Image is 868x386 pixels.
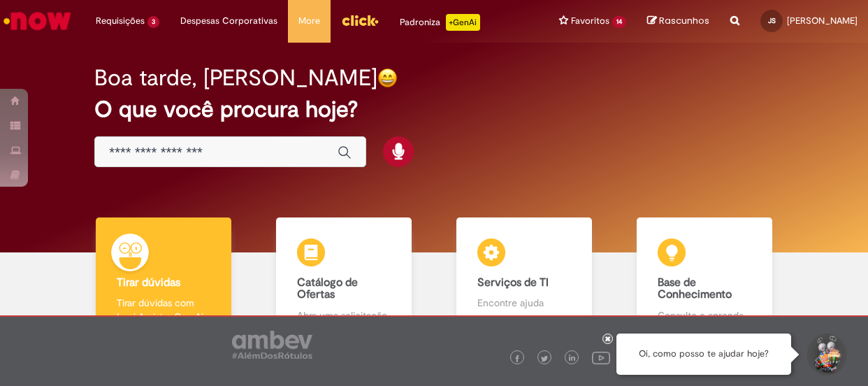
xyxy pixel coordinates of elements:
img: logo_footer_ambev_rotulo_gray.png [232,331,312,359]
h2: O que você procura hoje? [94,97,773,122]
img: logo_footer_twitter.png [541,355,548,362]
p: +GenAi [446,14,480,31]
span: 3 [147,16,159,28]
p: Tirar dúvidas com Lupi Assist e Gen Ai [117,296,210,324]
b: Serviços de TI [477,276,549,289]
img: click_logo_yellow_360x200.png [341,10,379,31]
span: 14 [612,16,626,28]
a: Rascunhos [647,15,709,28]
p: Consulte e aprenda [658,308,751,322]
h2: Boa tarde, [PERSON_NAME] [94,66,377,90]
a: Catálogo de Ofertas Abra uma solicitação [254,217,434,338]
a: Serviços de TI Encontre ajuda [434,217,614,338]
a: Base de Conhecimento Consulte e aprenda [614,217,795,338]
div: Oi, como posso te ajudar hoje? [616,334,791,375]
p: Encontre ajuda [477,296,570,310]
span: Requisições [96,14,145,28]
span: Favoritos [571,14,609,28]
a: Tirar dúvidas Tirar dúvidas com Lupi Assist e Gen Ai [73,217,254,338]
p: Abra uma solicitação [297,308,390,322]
img: logo_footer_youtube.png [592,348,610,366]
b: Catálogo de Ofertas [297,276,358,302]
img: logo_footer_facebook.png [514,355,521,362]
span: [PERSON_NAME] [787,15,858,27]
span: Rascunhos [659,14,709,27]
b: Tirar dúvidas [117,276,180,289]
div: Padroniza [400,14,480,31]
span: Despesas Corporativas [180,14,277,28]
img: logo_footer_linkedin.png [569,355,576,363]
img: happy-face.png [377,68,398,88]
span: JS [768,16,776,25]
img: ServiceNow [1,7,73,35]
button: Iniciar Conversa de Suporte [805,334,847,376]
b: Base de Conhecimento [658,276,732,302]
span: More [298,14,320,28]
